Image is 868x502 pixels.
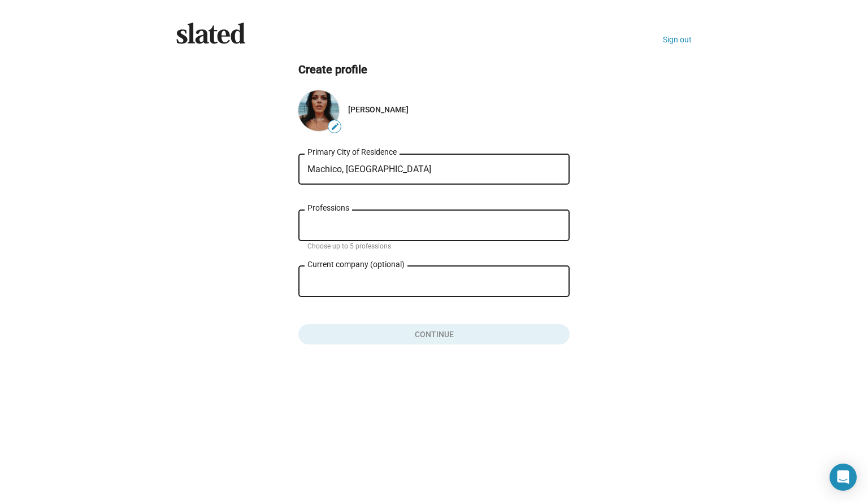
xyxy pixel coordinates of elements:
mat-icon: edit [331,122,340,131]
mat-hint: Choose up to 5 professions [307,242,391,251]
a: Sign out [663,35,692,44]
div: Open Intercom Messenger [830,464,857,491]
div: [PERSON_NAME] [348,105,570,114]
h2: Create profile [298,62,570,77]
